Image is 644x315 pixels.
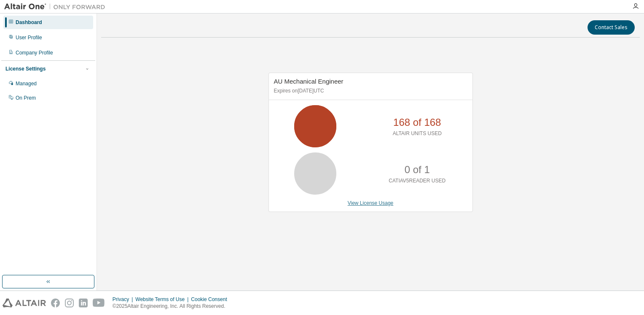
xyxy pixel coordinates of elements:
button: Contact Sales [588,20,635,35]
div: User Profile [16,34,42,41]
img: youtube.svg [93,299,105,307]
p: ALTAIR UNITS USED [393,130,442,137]
div: Website Terms of Use [135,296,191,303]
div: Privacy [113,296,135,303]
p: 0 of 1 [405,163,430,177]
span: AU Mechanical Engineer [274,78,343,85]
div: License Settings [5,65,46,72]
div: Company Profile [16,49,53,56]
img: facebook.svg [51,299,60,307]
img: altair_logo.svg [3,299,46,307]
div: Cookie Consent [191,296,232,303]
p: Expires on [DATE] UTC [274,87,465,95]
img: Altair One [4,3,110,11]
div: On Prem [16,95,36,101]
p: CATIAV5READER USED [389,177,445,185]
div: Managed [16,80,37,87]
p: © 2025 Altair Engineering, Inc. All Rights Reserved. [113,303,232,310]
div: Dashboard [16,19,42,26]
p: 168 of 168 [393,115,441,130]
a: View License Usage [348,200,394,206]
img: linkedin.svg [79,299,88,307]
img: instagram.svg [65,299,74,307]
